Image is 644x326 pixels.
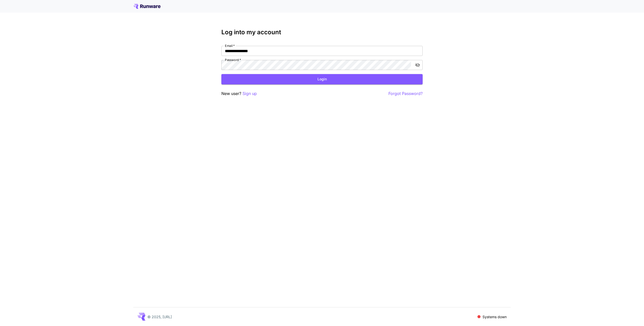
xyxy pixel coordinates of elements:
button: Login [221,74,423,84]
p: New user? [221,90,257,97]
button: toggle password visibility [413,60,422,70]
button: Forgot Password? [388,90,423,97]
button: Sign up [243,90,257,97]
label: Email [225,44,235,48]
p: Systems down [482,314,507,319]
p: © 2025, [URL] [147,314,172,319]
h3: Log into my account [221,29,423,36]
label: Password [225,58,241,62]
